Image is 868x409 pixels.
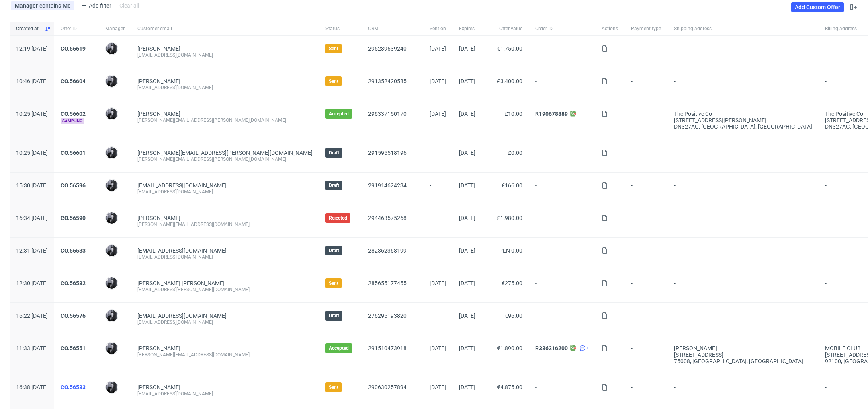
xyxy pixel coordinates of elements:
[505,111,522,117] span: £10.00
[329,384,338,391] span: Sent
[497,345,522,351] span: €1,890.00
[674,25,812,32] span: Shipping address
[674,123,812,130] div: DN327AG, [GEOGRAPHIC_DATA] , [GEOGRAPHIC_DATA]
[16,150,48,156] span: 10:25 [DATE]
[497,215,522,221] span: £1,980.00
[137,254,313,260] div: [EMAIL_ADDRESS][DOMAIN_NAME]
[674,384,812,397] span: -
[430,280,446,286] span: [DATE]
[535,111,568,117] a: R190678889
[430,78,446,84] span: [DATE]
[586,345,589,351] span: 1
[497,45,522,52] span: €1,750.00
[674,111,812,117] div: The Positive Co
[430,150,446,162] span: -
[16,312,48,319] span: 16:22 [DATE]
[459,247,475,254] span: [DATE]
[106,147,117,158] img: Philippe Dubuy
[535,45,589,58] span: -
[61,25,92,32] span: Offer ID
[430,312,446,325] span: -
[106,382,117,393] img: Philippe Dubuy
[535,312,589,325] span: -
[508,150,522,156] span: £0.00
[368,111,407,117] a: 296337150170
[631,25,661,32] span: Payment type
[674,45,812,58] span: -
[430,215,446,228] span: -
[16,111,48,117] span: 10:25 [DATE]
[535,150,589,162] span: -
[535,25,589,32] span: Order ID
[368,182,407,189] a: 291914624234
[674,351,812,358] div: [STREET_ADDRESS]
[137,221,313,228] div: [PERSON_NAME][EMAIL_ADDRESS][DOMAIN_NAME]
[329,312,339,319] span: Draft
[137,391,313,397] div: [EMAIL_ADDRESS][DOMAIN_NAME]
[137,312,227,319] span: [EMAIL_ADDRESS][DOMAIN_NAME]
[488,25,522,32] span: Offer value
[535,215,589,228] span: -
[61,150,86,156] a: CO.56601
[631,111,661,130] span: -
[61,182,86,189] a: CO.56596
[631,215,661,228] span: -
[106,343,117,354] img: Philippe Dubuy
[137,156,313,162] div: [PERSON_NAME][EMAIL_ADDRESS][PERSON_NAME][DOMAIN_NAME]
[368,150,407,156] a: 291595518196
[674,117,812,123] div: [STREET_ADDRESS][PERSON_NAME]
[137,384,180,391] a: [PERSON_NAME]
[674,78,812,91] span: -
[459,384,475,391] span: [DATE]
[674,215,812,228] span: -
[430,182,446,195] span: -
[106,43,117,54] img: Philippe Dubuy
[368,280,407,286] a: 285655177455
[502,182,522,189] span: €166.00
[61,118,84,124] span: Sampling
[791,2,844,12] a: Add Custom Offer
[674,182,812,195] span: -
[459,280,475,286] span: [DATE]
[631,345,661,364] span: -
[329,111,349,117] span: Accepted
[329,247,339,254] span: Draft
[602,25,618,32] span: Actions
[106,277,117,289] img: Philippe Dubuy
[459,312,475,319] span: [DATE]
[631,78,661,91] span: -
[137,84,313,91] div: [EMAIL_ADDRESS][DOMAIN_NAME]
[368,312,407,319] a: 276295193820
[505,312,522,319] span: €96.00
[137,351,313,358] div: [PERSON_NAME][EMAIL_ADDRESS][DOMAIN_NAME]
[106,245,117,256] img: Philippe Dubuy
[137,25,313,32] span: Customer email
[459,111,475,117] span: [DATE]
[430,247,446,260] span: -
[106,212,117,224] img: Philippe Dubuy
[137,345,180,351] a: [PERSON_NAME]
[137,182,227,189] span: [EMAIL_ADDRESS][DOMAIN_NAME]
[631,247,661,260] span: -
[16,345,48,351] span: 11:33 [DATE]
[329,215,347,221] span: Rejected
[535,345,568,351] a: R336216200
[430,345,446,351] span: [DATE]
[430,25,446,32] span: Sent on
[631,280,661,293] span: -
[61,247,86,254] a: CO.56583
[631,312,661,325] span: -
[674,312,812,325] span: -
[15,2,39,9] span: Manager
[63,2,71,9] div: Me
[631,182,661,195] span: -
[16,45,48,52] span: 12:19 [DATE]
[137,215,180,221] a: [PERSON_NAME]
[535,78,589,91] span: -
[368,247,407,254] a: 282362368199
[329,280,338,286] span: Sent
[137,52,313,58] div: [EMAIL_ADDRESS][DOMAIN_NAME]
[137,286,313,293] div: [EMAIL_ADDRESS][PERSON_NAME][DOMAIN_NAME]
[329,345,349,351] span: Accepted
[106,180,117,191] img: Philippe Dubuy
